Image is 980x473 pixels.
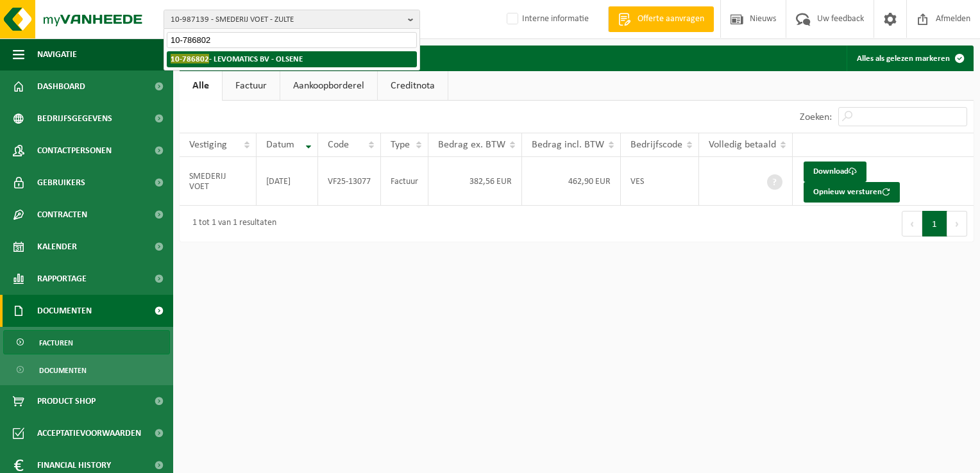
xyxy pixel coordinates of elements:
[180,157,257,206] td: SMEDERIJ VOET
[328,140,349,150] span: Code
[804,182,900,203] button: Opnieuw versturen
[39,331,73,355] span: Facturen
[804,162,866,182] a: Download
[381,157,428,206] td: Factuur
[266,140,294,150] span: Datum
[37,231,77,263] span: Kalender
[37,135,112,167] span: Contactpersonen
[3,358,170,382] a: Documenten
[37,103,112,135] span: Bedrijfsgegevens
[621,157,699,206] td: VES
[532,140,604,150] span: Bedrag incl. BTW
[171,10,403,29] span: 10-987139 - SMEDERIJ VOET - ZULTE
[922,211,947,236] button: 1
[280,71,377,101] a: Aankoopborderel
[37,295,92,327] span: Documenten
[37,417,141,449] span: Acceptatievoorwaarden
[428,157,522,206] td: 382,56 EUR
[630,140,682,150] span: Bedrijfscode
[180,71,222,101] a: Alle
[186,212,276,235] div: 1 tot 1 van 1 resultaten
[608,6,714,32] a: Offerte aanvragen
[37,71,85,103] span: Dashboard
[522,157,621,206] td: 462,90 EUR
[318,157,381,206] td: VF25-13077
[171,54,209,63] span: 10-786802
[709,140,776,150] span: Volledig betaald
[3,330,170,354] a: Facturen
[189,140,227,150] span: Vestiging
[37,263,87,295] span: Rapportage
[167,32,417,48] input: Zoeken naar gekoppelde vestigingen
[438,140,505,150] span: Bedrag ex. BTW
[37,167,85,199] span: Gebruikers
[800,112,832,122] label: Zoeken:
[39,358,87,383] span: Documenten
[947,211,967,236] button: Next
[37,38,77,71] span: Navigatie
[902,211,922,236] button: Previous
[37,199,87,231] span: Contracten
[634,13,707,26] span: Offerte aanvragen
[164,10,420,29] button: 10-987139 - SMEDERIJ VOET - ZULTE
[847,46,972,71] button: Alles als gelezen markeren
[223,71,280,101] a: Factuur
[171,54,303,63] strong: - LEVOMATICS BV - OLSENE
[504,10,589,29] label: Interne informatie
[37,385,96,417] span: Product Shop
[378,71,448,101] a: Creditnota
[257,157,318,206] td: [DATE]
[391,140,410,150] span: Type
